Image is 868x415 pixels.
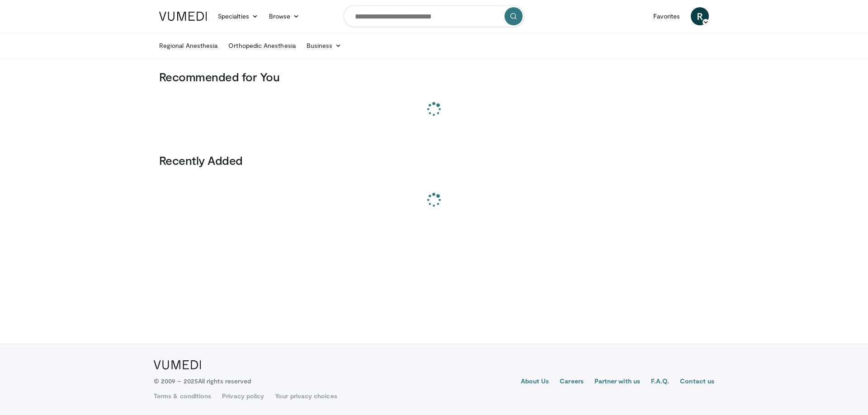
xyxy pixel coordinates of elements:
a: Privacy policy [222,392,264,401]
a: Regional Anesthesia [154,37,223,55]
a: Specialties [212,7,264,25]
a: F.A.Q. [651,377,669,387]
span: All rights reserved [198,377,251,385]
a: Browse [264,7,305,25]
a: R [691,7,709,25]
input: Search topics, interventions [344,5,524,27]
h3: Recommended for You [159,70,709,84]
a: Partner with us [594,377,640,387]
a: Business [301,37,347,55]
h3: Recently Added [159,153,709,168]
a: Favorites [648,7,685,25]
a: Terms & conditions [154,392,211,401]
p: © 2009 – 2025 [154,377,251,386]
a: Orthopedic Anesthesia [223,37,301,55]
img: VuMedi Logo [154,360,201,369]
img: VuMedi Logo [159,12,207,21]
a: About Us [521,377,549,387]
a: Careers [560,377,584,387]
a: Your privacy choices [275,392,337,401]
a: Contact us [680,377,714,387]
